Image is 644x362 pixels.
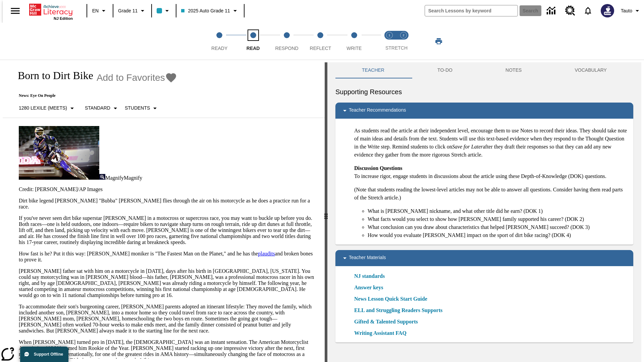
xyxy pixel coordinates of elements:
span: EN [92,7,99,14]
a: NJ standards [354,272,389,280]
button: Grade: Grade 11, Select a grade [115,5,149,17]
span: Ready [211,46,227,51]
button: Class: 2025 Auto Grade 11, Select your class [178,5,241,17]
span: Magnify [105,175,124,181]
img: Avatar [601,4,614,17]
button: Ready step 1 of 5 [200,23,239,60]
span: Write [346,46,362,51]
a: News Lesson Quick Start Guide, Will open in new browser window or tab [354,295,427,303]
div: activity [327,62,641,362]
p: To increase rigor, engage students in discussions about the article using these Depth-of-Knowledg... [354,164,628,180]
p: To accommodate their son's burgeoning career, [PERSON_NAME] parents adopted an itinerant lifestyl... [19,304,317,334]
button: Read step 2 of 5 [233,23,272,60]
p: Standard [85,105,110,112]
button: Class color is light blue. Change class color [154,5,174,17]
button: Stretch Read step 1 of 2 [380,23,399,60]
button: Add to Favorites - Born to Dirt Bike [97,72,177,83]
span: Add to Favorites [97,72,165,83]
button: Write step 5 of 5 [335,23,374,60]
button: Respond step 3 of 5 [267,23,306,60]
a: plaudits [258,251,275,256]
p: Teacher Recommendations [349,107,406,115]
button: Select Lexile, 1280 Lexile (Meets) [16,102,79,114]
a: Notifications [579,2,597,19]
button: Support Offline [20,347,68,362]
p: News: Eye On People [11,93,177,98]
li: What conclusion can you draw about characteristics that helped [PERSON_NAME] succeed? (DOK 3) [368,223,628,231]
p: Teacher Materials [349,254,386,262]
li: What is [PERSON_NAME] nickname, and what other title did he earn? (DOK 1) [368,207,628,215]
button: Select a new avatar [597,2,618,19]
button: Language: EN, Select a language [89,5,111,17]
li: What facts would you select to show how [PERSON_NAME] family supported his career? (DOK 2) [368,215,628,223]
a: Gifted & Talented Supports [354,318,422,326]
div: Press Enter or Spacebar and then press right and left arrow keys to move the slider [325,62,327,362]
button: Stretch Respond step 2 of 2 [394,23,413,60]
li: How would you evaluate [PERSON_NAME] impact on the sport of dirt bike racing? (DOK 4) [368,231,628,239]
span: Reflect [310,46,331,51]
span: Magnify [124,175,142,181]
span: Read [247,46,260,51]
button: Reflect step 4 of 5 [301,23,340,60]
a: Writing Assistant FAQ [354,329,411,337]
img: Magnify [99,174,105,180]
text: 2 [402,34,404,37]
p: (Note that students reading the lowest-level articles may not be able to answer all questions. Co... [354,186,628,202]
p: [PERSON_NAME] father sat with him on a motorcycle in [DATE], days after his birth in [GEOGRAPHIC_... [19,268,317,298]
text: 1 [388,34,390,37]
span: STRETCH [385,45,408,51]
button: Profile/Settings [618,5,644,17]
div: Home [29,2,73,20]
button: Scaffolds, Standard [82,102,122,114]
p: Dirt bike legend [PERSON_NAME] "Bubba" [PERSON_NAME] flies through the air on his motorcycle as h... [19,198,317,210]
button: Open side menu [5,1,25,21]
span: Grade 11 [118,7,138,14]
strong: Discussion Questions [354,165,402,171]
button: Print [428,35,449,47]
button: NOTES [479,62,548,78]
div: Teacher Materials [335,250,633,266]
button: Select Student [122,102,162,114]
a: ELL and Struggling Readers Supports [354,306,446,314]
input: search field [425,5,518,16]
a: Data Center [543,2,561,20]
p: 1280 Lexile (Meets) [19,105,67,112]
p: If you've never seen dirt bike superstar [PERSON_NAME] in a motocross or supercross race, you may... [19,215,317,245]
p: How fast is he? Put it this way: [PERSON_NAME] moniker is "The Fastest Man on the Planet," and he... [19,251,317,263]
p: As students read the article at their independent level, encourage them to use Notes to record th... [354,127,628,159]
a: Answer keys, Will open in new browser window or tab [354,284,383,292]
span: NJ Edition [54,16,73,20]
h1: Born to Dirt Bike [11,69,93,82]
span: Support Offline [34,352,63,357]
em: Save for Later [452,144,483,149]
div: Teacher Recommendations [335,103,633,119]
span: Respond [275,46,298,51]
div: reading [3,62,325,359]
h6: Supporting Resources [335,86,633,97]
button: VOCABULARY [548,62,633,78]
span: Tauto [621,7,632,14]
a: Resource Center, Will open in new tab [561,2,579,20]
span: 2025 Auto Grade 11 [181,7,230,14]
p: Students [125,105,150,112]
img: Motocross racer James Stewart flies through the air on his dirt bike. [19,126,99,180]
button: Teacher [335,62,411,78]
p: Credit: [PERSON_NAME]/AP Images [19,186,317,192]
button: TO-DO [411,62,479,78]
div: Instructional Panel Tabs [335,62,633,78]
